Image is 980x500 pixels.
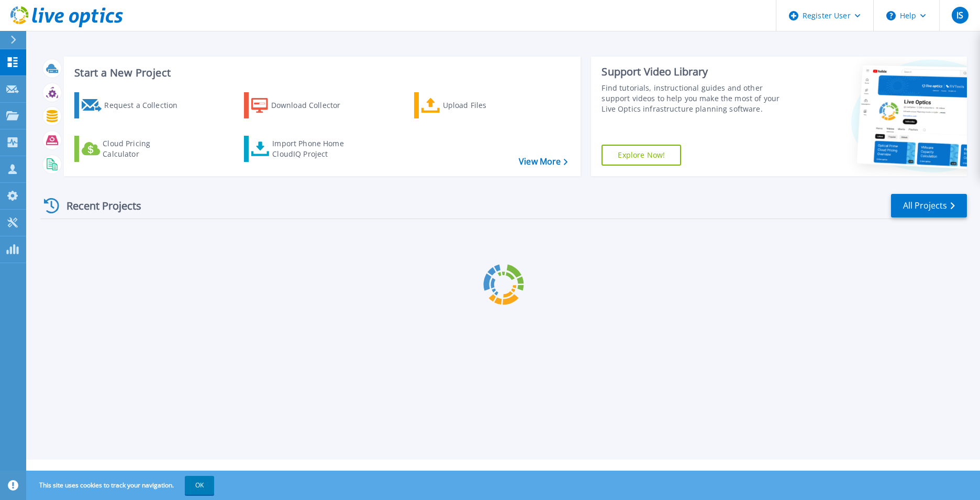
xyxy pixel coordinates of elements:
[244,92,361,118] a: Download Collector
[443,95,527,116] div: Upload Files
[956,11,963,19] span: IS
[602,65,793,79] div: Support Video Library
[104,95,188,116] div: Request a Collection
[103,138,186,159] div: Cloud Pricing Calculator
[602,83,793,114] div: Find tutorials, instructional guides and other support videos to help you make the most of your L...
[40,193,155,219] div: Recent Projects
[891,194,967,218] a: All Projects
[602,145,681,166] a: Explore Now!
[74,136,191,162] a: Cloud Pricing Calculator
[29,476,214,495] span: This site uses cookies to track your navigation.
[74,92,191,118] a: Request a Collection
[74,67,567,79] h3: Start a New Project
[414,92,531,118] a: Upload Files
[271,95,355,116] div: Download Collector
[185,476,214,495] button: OK
[272,138,354,159] div: Import Phone Home CloudIQ Project
[519,157,567,167] a: View More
